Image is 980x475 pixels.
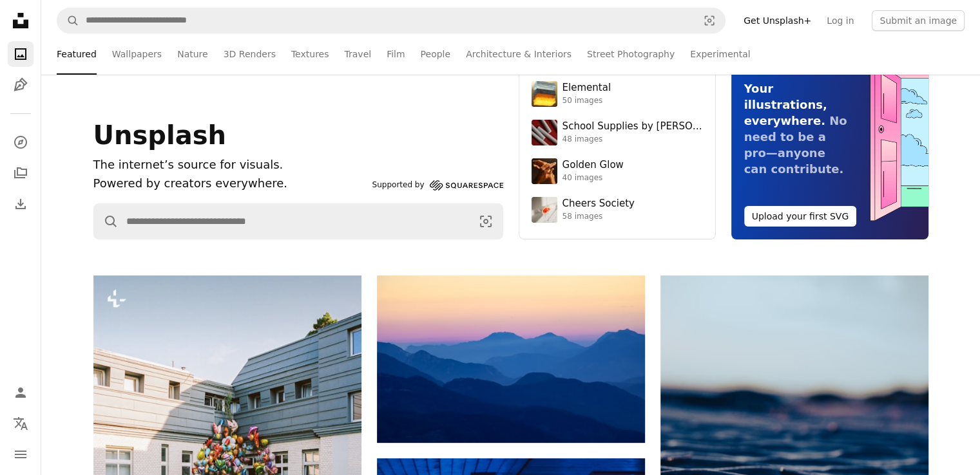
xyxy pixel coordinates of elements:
a: People [421,33,451,75]
a: Illustrations [8,72,34,98]
a: Download History [8,191,34,217]
button: Language [8,411,34,436]
a: 3D Renders [224,33,276,75]
a: Travel [344,33,371,75]
a: Log in / Sign up [8,380,34,405]
a: Golden Glow40 images [532,158,703,184]
a: Get Unsplash+ [736,10,819,31]
div: Elemental [562,82,611,95]
a: Textures [291,33,329,75]
form: Find visuals sitewide [57,8,725,33]
a: A large cluster of colorful balloons on a building facade. [93,450,361,461]
span: Unsplash [93,120,226,150]
button: Visual search [469,204,503,239]
a: Wallpapers [112,33,162,75]
div: 50 images [562,96,611,106]
a: Nature [177,33,207,75]
button: Submit an image [872,10,965,31]
a: Explore [8,129,34,155]
a: Home — Unsplash [8,8,34,36]
img: Layered blue mountains under a pastel sky [377,275,645,443]
a: Cheers Society58 images [532,197,703,223]
div: 48 images [562,135,703,145]
img: premium_photo-1751985761161-8a269d884c29 [532,81,557,107]
p: Powered by creators everywhere. [93,174,367,193]
button: Search Unsplash [94,204,119,239]
img: premium_photo-1754759085924-d6c35cb5b7a4 [532,158,557,184]
div: Golden Glow [562,159,624,172]
span: Your illustrations, everywhere. [744,82,827,127]
h1: The internet’s source for visuals. [93,156,367,174]
button: Menu [8,442,34,467]
a: Architecture & Interiors [466,33,572,75]
button: Visual search [694,8,725,33]
div: Cheers Society [562,198,635,210]
a: Photos [8,41,34,67]
a: Film [387,33,405,75]
img: photo-1610218588353-03e3130b0e2d [532,197,557,223]
div: 40 images [562,173,624,183]
button: Search Unsplash [57,8,79,33]
a: Supported by [372,178,503,193]
div: 58 images [562,212,635,222]
a: Layered blue mountains under a pastel sky [377,353,645,364]
a: Log in [819,10,861,31]
a: Collections [8,160,34,186]
a: Elemental50 images [532,81,703,107]
a: School Supplies by [PERSON_NAME]48 images [532,120,703,145]
button: Upload your first SVG [744,206,857,227]
div: School Supplies by [PERSON_NAME] [562,120,703,133]
a: Street Photography [587,33,675,75]
img: premium_photo-1715107534993-67196b65cde7 [532,120,557,145]
form: Find visuals sitewide [93,203,503,239]
span: No need to be a pro—anyone can contribute. [744,114,847,176]
a: Experimental [690,33,750,75]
